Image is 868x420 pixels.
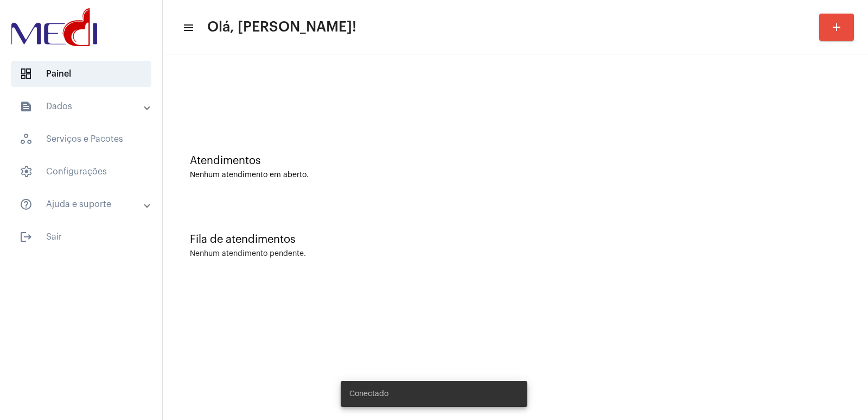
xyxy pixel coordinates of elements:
[11,126,151,152] span: Serviços e Pacotes
[190,234,841,246] div: Fila de atendimentos
[7,93,162,120] mat-expansion-panel-header: sidenav iconDados
[20,133,33,146] span: sidenav icon
[20,198,33,211] mat-icon: sidenav icon
[349,388,388,399] span: Conectado
[11,61,151,87] span: Painel
[11,224,151,250] span: Sair
[182,21,193,34] mat-icon: sidenav icon
[9,5,100,49] img: d3a1b5fa-500b-b90f-5a1c-719c20e9830b.png
[830,21,843,34] mat-icon: add
[207,18,356,36] span: Olá, [PERSON_NAME]!
[20,100,145,113] mat-panel-title: Dados
[190,155,841,167] div: Atendimentos
[20,100,33,113] mat-icon: sidenav icon
[11,159,151,185] span: Configurações
[20,230,33,243] mat-icon: sidenav icon
[190,171,841,179] div: Nenhum atendimento em aberto.
[190,250,306,258] div: Nenhum atendimento pendente.
[7,191,162,217] mat-expansion-panel-header: sidenav iconAjuda e suporte
[20,165,33,178] span: sidenav icon
[20,198,145,211] mat-panel-title: Ajuda e suporte
[20,67,33,80] span: sidenav icon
